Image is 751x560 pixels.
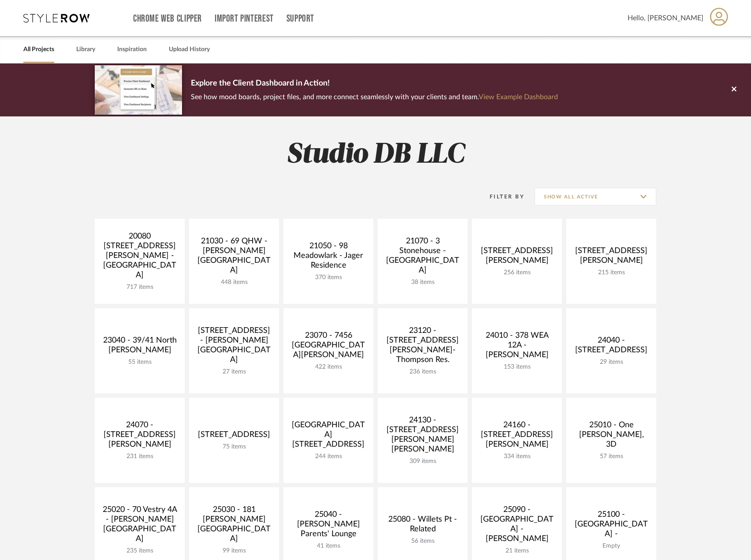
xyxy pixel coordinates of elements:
div: 422 items [290,363,366,371]
div: 309 items [385,458,461,465]
div: 236 items [385,368,461,376]
div: 38 items [385,279,461,286]
div: 25040 - [PERSON_NAME] Parents' Lounge [290,510,366,542]
a: View Example Dashboard [479,93,558,101]
div: [GEOGRAPHIC_DATA][STREET_ADDRESS] [290,420,366,453]
div: 41 items [290,542,366,550]
div: 29 items [573,358,649,366]
p: See how mood boards, project files, and more connect seamlessly with your clients and team. [191,91,558,103]
div: 25020 - 70 Vestry 4A - [PERSON_NAME][GEOGRAPHIC_DATA] [102,505,178,547]
div: 21 items [479,547,555,555]
div: Empty [573,542,649,550]
div: 21030 - 69 QHW - [PERSON_NAME][GEOGRAPHIC_DATA] [196,236,272,279]
div: 25100 - [GEOGRAPHIC_DATA] - [573,510,649,542]
div: 27 items [196,368,272,376]
a: All Projects [23,44,54,56]
div: 24160 - [STREET_ADDRESS][PERSON_NAME] [479,420,555,453]
a: Support [286,15,314,22]
a: Inspiration [117,44,147,56]
div: 334 items [479,453,555,460]
div: 57 items [573,453,649,460]
div: [STREET_ADDRESS] [196,430,272,443]
div: 370 items [290,274,366,281]
div: 23040 - 39/41 North [PERSON_NAME] [102,336,178,358]
div: 25080 - Willets Pt - Related [385,515,461,538]
img: d5d033c5-7b12-40c2-a960-1ecee1989c38.png [95,65,182,114]
div: 24070 - [STREET_ADDRESS][PERSON_NAME] [102,420,178,453]
span: Hello, [PERSON_NAME] [628,13,703,23]
div: 20080 [STREET_ADDRESS][PERSON_NAME] - [GEOGRAPHIC_DATA] [102,231,178,284]
p: Explore the Client Dashboard in Action! [191,77,558,91]
div: Filter By [478,192,524,201]
div: 55 items [102,358,178,366]
div: 215 items [573,269,649,276]
div: 23070 - 7456 [GEOGRAPHIC_DATA][PERSON_NAME] [290,331,366,363]
div: 231 items [102,453,178,460]
div: 24130 - [STREET_ADDRESS][PERSON_NAME][PERSON_NAME] [385,415,461,458]
div: 448 items [196,279,272,286]
a: Chrome Web Clipper [133,15,202,22]
a: Import Pinterest [215,15,274,22]
div: 244 items [290,453,366,460]
div: 21050 - 98 Meadowlark - Jager Residence [290,241,366,274]
h2: Studio DB LLC [58,138,693,172]
div: 256 items [479,269,555,276]
a: Library [76,44,95,56]
div: 25030 - 181 [PERSON_NAME][GEOGRAPHIC_DATA] [196,505,272,547]
div: 75 items [196,443,272,451]
div: [STREET_ADDRESS][PERSON_NAME] [573,246,649,269]
div: 24040 - [STREET_ADDRESS] [573,336,649,358]
div: [STREET_ADDRESS][PERSON_NAME] [479,246,555,269]
div: 23120 - [STREET_ADDRESS][PERSON_NAME]-Thompson Res. [385,326,461,368]
div: [STREET_ADDRESS] - [PERSON_NAME][GEOGRAPHIC_DATA] [196,326,272,368]
div: 717 items [102,284,178,291]
div: 24010 - 378 WEA 12A - [PERSON_NAME] [479,331,555,363]
div: 153 items [479,363,555,371]
div: 56 items [385,538,461,545]
div: 25090 - [GEOGRAPHIC_DATA] - [PERSON_NAME] [479,505,555,547]
div: 235 items [102,547,178,555]
div: 25010 - One [PERSON_NAME], 3D [573,420,649,453]
div: 21070 - 3 Stonehouse - [GEOGRAPHIC_DATA] [385,236,461,279]
a: Upload History [169,44,210,56]
div: 99 items [196,547,272,555]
